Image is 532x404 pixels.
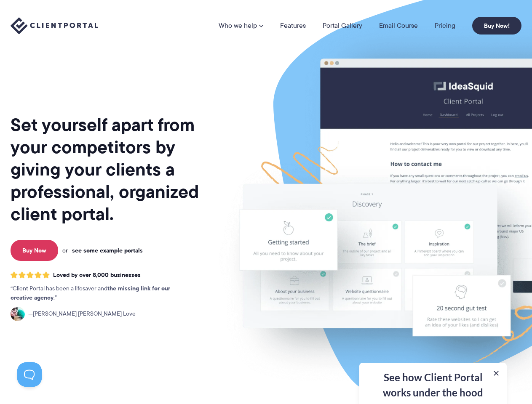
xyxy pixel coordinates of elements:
a: Pricing [435,22,455,29]
iframe: Toggle Customer Support [17,362,42,387]
a: Portal Gallery [323,22,362,29]
span: [PERSON_NAME] [PERSON_NAME] Love [28,309,136,319]
a: Email Course [379,22,418,29]
p: Client Portal has been a lifesaver and . [11,284,187,303]
a: Buy Now! [472,17,521,35]
span: Loved by over 8,000 businesses [53,271,141,279]
span: or [62,247,68,254]
a: Who we help [219,22,263,29]
strong: the missing link for our creative agency [11,284,170,302]
a: see some example portals [72,247,143,254]
a: Buy Now [11,240,58,261]
ul: Who we help [147,43,521,229]
a: Features [280,22,306,29]
h1: Set yourself apart from your competitors by giving your clients a professional, organized client ... [11,114,215,225]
